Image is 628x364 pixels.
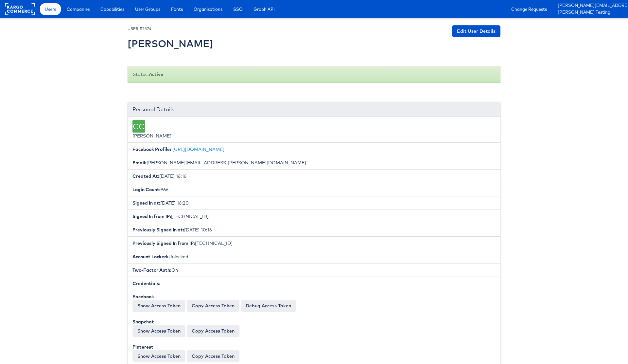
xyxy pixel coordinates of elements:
li: [PERSON_NAME] [128,117,500,143]
span: Fonts [171,6,183,12]
button: Copy Access Token [187,350,239,362]
div: Status: [128,66,500,83]
b: Login Count: [132,187,161,192]
b: Snapchat [132,319,154,325]
div: CC [132,120,145,133]
b: Email: [132,160,147,166]
button: Copy Access Token [187,300,239,312]
span: Companies [67,6,90,12]
a: SSO [228,3,248,15]
a: Fonts [166,3,188,15]
li: Unlocked [128,250,500,264]
b: Previously Signed In from IP: [132,240,195,246]
li: [PERSON_NAME][EMAIL_ADDRESS][PERSON_NAME][DOMAIN_NAME] [128,156,500,170]
li: [DATE] 16:16 [128,169,500,183]
a: [PERSON_NAME][EMAIL_ADDRESS][PERSON_NAME][DOMAIN_NAME] [558,2,623,9]
b: Signed In from IP: [132,213,171,219]
li: [TECHNICAL_ID] [128,209,500,223]
b: Previously Signed In at: [132,227,184,233]
b: Facebook [132,294,154,300]
b: Created At: [132,173,159,179]
b: Facebook Profile: [132,146,171,152]
b: Credentials [132,281,159,286]
b: Active [149,71,163,77]
span: Organisations [194,6,222,12]
a: Change Requests [506,3,552,15]
span: SSO [233,6,243,12]
a: [URL][DOMAIN_NAME] [172,146,224,152]
button: Show Access Token [132,325,185,337]
a: Companies [62,3,95,15]
button: Copy Access Token [187,325,239,337]
button: Show Access Token [132,350,185,362]
li: [TECHNICAL_ID] [128,236,500,250]
div: Personal Details [128,102,500,117]
span: Capabilities [100,6,124,12]
a: [PERSON_NAME] Testing [558,9,623,16]
b: Pinterest [132,344,153,350]
li: On [128,263,500,277]
li: 966 [128,183,500,196]
a: Debug Access Token [241,300,296,312]
li: [DATE] 10:16 [128,223,500,237]
b: Account Locked: [132,254,168,260]
a: Edit User Details [452,25,500,37]
a: Users [40,3,61,15]
span: Users [45,6,56,12]
b: Two-Factor Auth: [132,267,171,273]
a: Organisations [189,3,227,15]
a: Capabilities [96,3,129,15]
a: Graph API [249,3,280,15]
button: Show Access Token [132,300,185,312]
b: Signed In at: [132,200,160,206]
small: USER #2374 [128,26,151,31]
span: Graph API [253,6,275,12]
li: [DATE] 16:20 [128,196,500,210]
h2: [PERSON_NAME] [128,38,213,49]
a: User Groups [130,3,165,15]
span: User Groups [135,6,160,12]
